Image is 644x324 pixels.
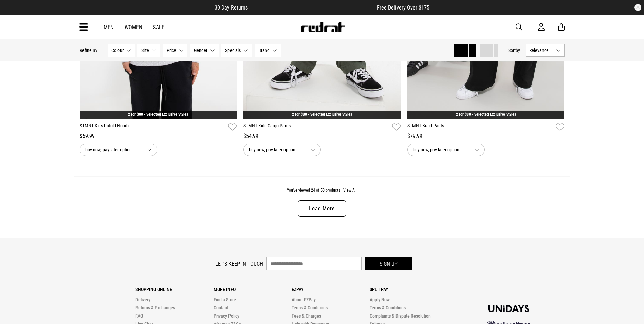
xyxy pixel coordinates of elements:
[261,4,363,11] iframe: Customer reviews powered by Trustpilot
[141,48,149,53] span: Size
[488,305,529,312] img: Unidays
[153,24,164,31] a: Sale
[80,144,157,156] button: buy now, pay later option
[137,44,160,57] button: Size
[135,297,150,302] a: Delivery
[128,112,188,117] a: 2 for $80 - Selected Exclusive Styles
[215,4,248,11] span: 30 Day Returns
[255,44,281,57] button: Brand
[370,287,448,292] p: Splitpay
[300,22,345,32] img: Redrat logo
[225,48,241,53] span: Specials
[214,313,239,319] a: Privacy Policy
[85,146,142,154] span: buy now, pay later option
[80,132,237,140] div: $59.99
[292,297,316,302] a: About EZPay
[258,48,270,53] span: Brand
[292,313,321,319] a: Fees & Charges
[456,112,516,117] a: 2 for $80 - Selected Exclusive Styles
[377,4,429,11] span: Free Delivery Over $175
[529,48,553,53] span: Relevance
[298,200,346,217] a: Load More
[104,24,114,31] a: Men
[407,122,553,132] a: STMNT Braid Pants
[135,305,175,310] a: Returns & Exchanges
[163,44,187,57] button: Price
[221,44,252,57] button: Specials
[407,132,565,140] div: $79.99
[508,46,520,54] button: Sortby
[190,44,219,57] button: Gender
[135,313,143,319] a: FAQ
[214,287,292,292] p: More Info
[413,146,469,154] span: buy now, pay later option
[287,188,340,193] span: You've viewed 24 of 50 products
[407,144,485,156] button: buy now, pay later option
[370,297,390,302] a: Apply Now
[243,122,389,132] a: STMNT Kids Cargo Pants
[111,48,124,53] span: Colour
[516,48,520,53] span: by
[292,287,370,292] p: Ezpay
[249,146,305,154] span: buy now, pay later option
[292,112,352,117] a: 2 for $80 - Selected Exclusive Styles
[167,48,176,53] span: Price
[365,257,412,270] button: Sign up
[194,48,207,53] span: Gender
[370,313,431,319] a: Complaints & Dispute Resolution
[215,260,263,267] label: Let's keep in touch
[135,287,214,292] p: Shopping Online
[80,48,97,53] p: Refine By
[292,305,328,310] a: Terms & Conditions
[125,24,142,31] a: Women
[80,122,226,132] a: STMNT Kids Untold Hoodie
[526,44,565,57] button: Relevance
[214,305,228,310] a: Contact
[370,305,406,310] a: Terms & Conditions
[214,297,236,302] a: Find a Store
[243,144,321,156] button: buy now, pay later option
[343,187,357,194] button: View All
[243,132,401,140] div: $54.99
[108,44,135,57] button: Colour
